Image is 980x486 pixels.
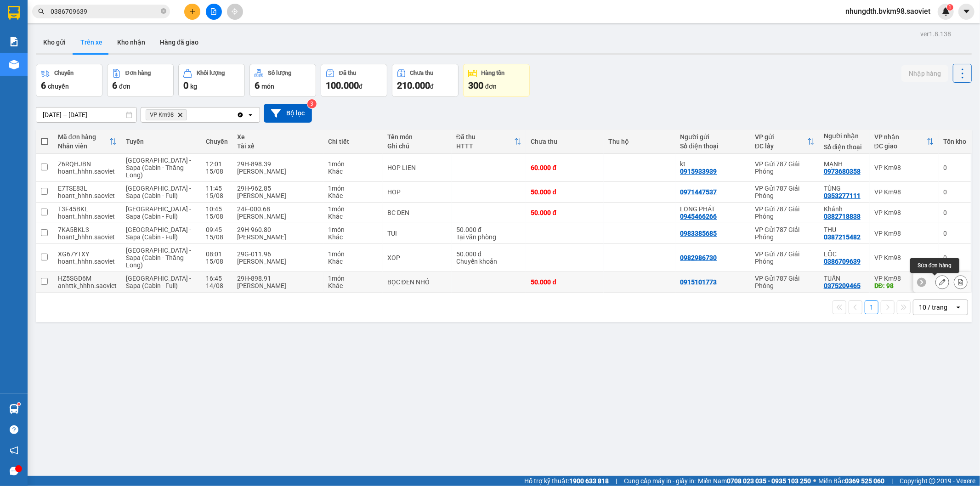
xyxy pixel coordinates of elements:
div: LỘC [824,250,865,258]
span: 210.000 [397,80,430,91]
div: hoant_hhhn.saoviet [58,233,117,241]
div: [PERSON_NAME] [237,233,319,241]
input: Tìm tên, số ĐT hoặc mã đơn [51,6,159,17]
div: 29H-960.80 [237,226,319,233]
div: 0387215482 [824,233,861,241]
div: Tên món [387,133,447,141]
img: icon-new-feature [942,7,950,16]
strong: 1900 633 818 [569,477,609,485]
div: VP Gửi 787 Giải Phóng [755,205,815,220]
span: Miền Bắc [818,476,884,486]
div: [PERSON_NAME] [237,168,319,175]
img: solution-icon [9,37,19,46]
div: 0971447537 [680,188,717,196]
th: Toggle SortBy [452,130,526,154]
span: đ [359,83,363,90]
span: [GEOGRAPHIC_DATA] - Sapa (Cabin - Full) [126,275,191,289]
div: Tuyến [126,138,197,145]
span: 0 [183,80,188,91]
span: ⚪️ [813,479,816,483]
span: 6 [255,80,260,91]
div: ver 1.8.138 [920,29,951,39]
div: 10 / trang [919,303,947,312]
div: VP Gửi 787 Giải Phóng [755,226,815,241]
span: Hỗ trợ kỹ thuật: [524,476,609,486]
div: 29G-011.96 [237,250,319,258]
button: file-add [206,4,222,20]
div: Xe [237,133,319,141]
div: hoant_hhhn.saoviet [58,213,117,220]
span: question-circle [10,425,18,434]
sup: 1 [947,4,953,11]
div: 50.000 đ [456,226,521,233]
button: Bộ lọc [264,104,312,123]
div: hoant_hhhn.saoviet [58,258,117,265]
div: [PERSON_NAME] [237,282,319,289]
div: Chưa thu [531,138,599,145]
img: logo-vxr [8,6,20,20]
span: 6 [41,80,46,91]
div: 7KA5BKL3 [58,226,117,233]
button: Kho nhận [110,31,153,53]
div: TÙNG [824,185,865,192]
div: [PERSON_NAME] [237,213,319,220]
button: Đơn hàng6đơn [107,64,174,97]
div: 0 [943,254,966,261]
div: Sửa đơn hàng [935,275,949,289]
div: 0 [943,188,966,196]
div: Thu hộ [608,138,671,145]
div: 50.000 đ [456,250,521,258]
div: MẠNH [824,160,865,168]
div: Khánh [824,205,865,213]
div: VP Gửi 787 Giải Phóng [755,275,815,289]
div: Mã đơn hàng [58,133,109,141]
div: HOP [387,188,447,196]
div: VP Km98 [874,164,934,171]
div: 11:45 [206,185,228,192]
div: VP Km98 [874,254,934,261]
div: Nhân viên [58,142,109,150]
div: 60.000 đ [531,164,599,171]
div: Z6RQHJBN [58,160,117,168]
span: món [261,83,274,90]
div: 0353277111 [824,192,861,199]
strong: 0708 023 035 - 0935 103 250 [727,477,811,485]
strong: 0369 525 060 [845,477,884,485]
div: HOP LIEN [387,164,447,171]
div: ĐC giao [874,142,927,150]
div: VP Km98 [874,230,934,237]
div: Khác [328,233,378,241]
th: Toggle SortBy [53,130,121,154]
div: 15/08 [206,213,228,220]
div: ĐC lấy [755,142,807,150]
div: 15/08 [206,258,228,265]
div: XG67YTXY [58,250,117,258]
div: T3F45BKL [58,205,117,213]
div: 16:45 [206,275,228,282]
div: Sửa đơn hàng [910,258,959,273]
div: Người nhận [824,132,865,140]
span: kg [190,83,197,90]
span: notification [10,446,18,455]
div: 15/08 [206,192,228,199]
div: [PERSON_NAME] [237,192,319,199]
div: 1 món [328,250,378,258]
svg: open [247,111,254,119]
span: file-add [210,8,217,15]
div: HTTT [456,142,514,150]
div: E7TSE83L [58,185,117,192]
div: Đã thu [339,70,356,76]
div: 29H-962.85 [237,185,319,192]
span: plus [189,8,196,15]
div: Đơn hàng [125,70,151,76]
div: 29H-898.91 [237,275,319,282]
svg: open [955,304,962,311]
span: đ [430,83,434,90]
input: Selected VP Km98. [189,110,190,119]
div: 29H-898.39 [237,160,319,168]
div: 0382718838 [824,213,861,220]
div: 0375209465 [824,282,861,289]
div: 15/08 [206,233,228,241]
div: VP nhận [874,133,927,141]
span: close-circle [161,7,166,16]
